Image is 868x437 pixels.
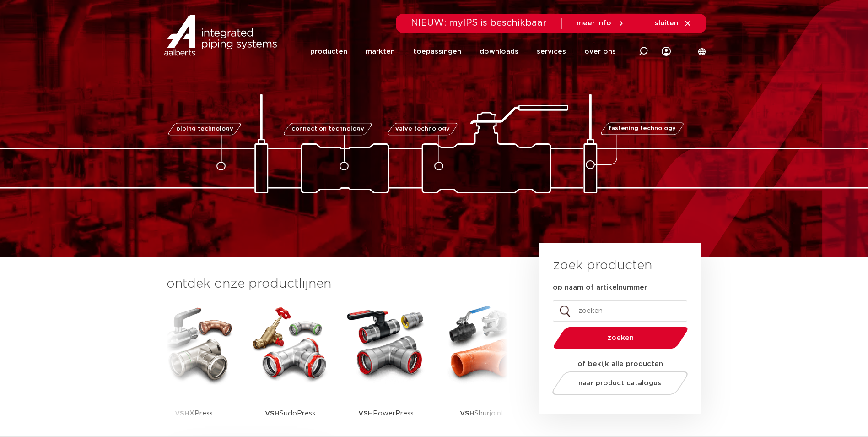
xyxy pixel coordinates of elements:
[413,34,461,69] a: toepassingen
[655,20,678,27] span: sluiten
[176,126,233,132] span: piping technology
[265,410,280,417] strong: VSH
[550,326,691,350] button: zoeken
[291,126,364,132] span: connection technology
[609,126,676,132] span: fastening technology
[310,34,616,69] nav: Menu
[584,34,616,69] a: over ons
[550,371,690,395] a: naar product catalogus
[358,410,373,417] strong: VSH
[310,34,347,69] a: producten
[411,18,547,27] span: NIEUW: myIPS is beschikbaar
[577,361,663,367] strong: of bekijk alle producten
[537,34,566,69] a: services
[577,20,611,27] span: meer info
[577,334,664,341] span: zoeken
[460,410,474,417] strong: VSH
[167,275,508,293] h3: ontdek onze productlijnen
[553,283,647,292] label: op naam of artikelnummer
[553,300,687,322] input: zoeken
[577,19,625,27] a: meer info
[655,19,692,27] a: sluiten
[662,33,671,70] div: my IPS
[395,126,450,132] span: valve technology
[553,257,652,275] h3: zoek producten
[175,410,189,417] strong: VSH
[578,380,661,387] span: naar product catalogus
[480,34,518,69] a: downloads
[366,34,395,69] a: markten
